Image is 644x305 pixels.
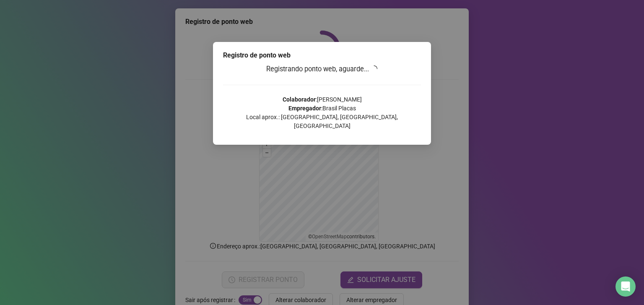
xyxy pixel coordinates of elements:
[223,95,421,130] p: : [PERSON_NAME] : Brasil Placas Local aprox.: [GEOGRAPHIC_DATA], [GEOGRAPHIC_DATA], [GEOGRAPHIC_D...
[288,105,321,112] strong: Empregador
[223,50,421,60] div: Registro de ponto web
[371,65,377,72] span: loading
[283,96,316,103] strong: Colaborador
[223,64,421,75] h3: Registrando ponto web, aguarde...
[615,276,636,297] div: Open Intercom Messenger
